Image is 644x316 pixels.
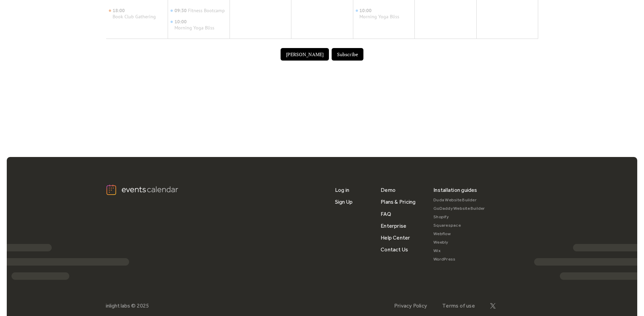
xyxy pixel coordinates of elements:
a: GoDaddy Website Builder [433,204,485,213]
a: Plans & Pricing [381,196,416,208]
div: 2025 [137,302,149,309]
a: Contact Us [381,244,408,255]
a: Wix [433,247,485,255]
a: Privacy Policy [394,302,427,309]
a: WordPress [433,255,485,264]
a: Log in [335,184,349,196]
a: Demo [381,184,396,196]
div: Installation guides [433,184,477,196]
div: inlight labs © [106,302,136,309]
a: Squarespace [433,221,485,230]
a: Enterprise [381,220,406,232]
a: Sign Up [335,196,353,208]
a: FAQ [381,208,391,220]
a: Duda Website Builder [433,196,485,204]
a: Webflow [433,230,485,238]
a: Terms of use [442,302,475,309]
a: Help Center [381,232,410,244]
a: Shopify [433,213,485,221]
a: Weebly [433,238,485,247]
